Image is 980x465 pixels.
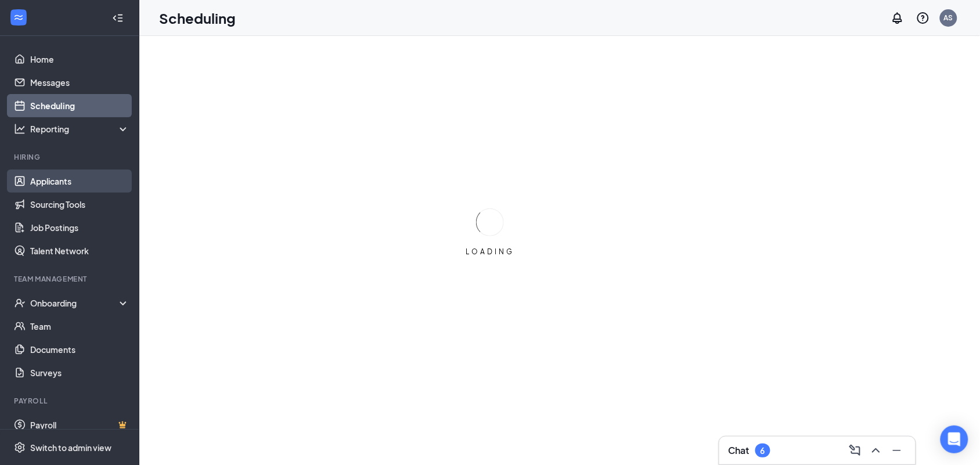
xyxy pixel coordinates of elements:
h3: Chat [729,444,750,457]
a: Surveys [30,361,129,384]
a: Team [30,315,129,338]
a: Sourcing Tools [30,193,129,216]
div: AS [944,13,953,23]
div: Switch to admin view [30,442,111,453]
button: Minimize [888,441,906,460]
svg: WorkstreamLogo [13,12,24,23]
div: 6 [761,446,765,456]
div: Hiring [14,152,127,162]
a: PayrollCrown [30,413,129,437]
div: Team Management [14,274,127,284]
button: ComposeMessage [846,441,864,460]
button: ChevronUp [867,441,885,460]
div: Open Intercom Messenger [941,426,968,453]
div: Onboarding [30,297,120,309]
a: Scheduling [30,94,129,117]
svg: Settings [14,442,26,453]
div: Payroll [14,396,127,406]
svg: Analysis [14,123,26,135]
svg: QuestionInfo [916,11,930,25]
svg: ComposeMessage [848,444,862,457]
a: Home [30,48,129,71]
a: Talent Network [30,239,129,262]
a: Job Postings [30,216,129,239]
svg: Minimize [890,444,904,457]
svg: Notifications [891,11,905,25]
a: Documents [30,338,129,361]
svg: ChevronUp [869,444,883,457]
a: Messages [30,71,129,94]
div: Reporting [30,123,130,135]
svg: UserCheck [14,297,26,309]
a: Applicants [30,170,129,193]
div: LOADING [461,247,519,257]
h1: Scheduling [159,8,236,28]
svg: Collapse [112,12,124,24]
